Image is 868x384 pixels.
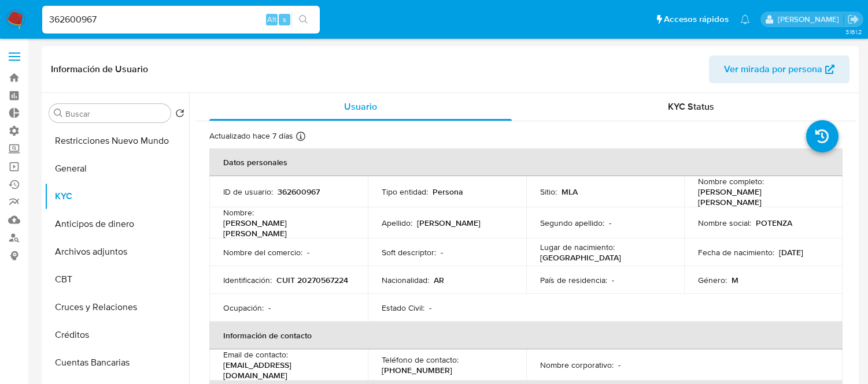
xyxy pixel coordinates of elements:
th: Información de contacto [209,322,843,349]
button: Buscar [54,109,63,118]
button: Ver mirada por persona [709,55,849,83]
p: Sitio : [540,187,557,197]
p: Nombre completo : [698,176,764,187]
th: Datos personales [209,148,843,176]
p: AR [434,275,444,285]
p: Persona [433,187,463,197]
p: 362600967 [278,187,320,197]
p: POTENZA [756,218,792,228]
span: KYC Status [668,100,714,113]
p: Email de contacto : [223,349,288,360]
span: Alt [267,14,276,25]
a: Salir [847,13,859,25]
button: Cruces y Relaciones [45,293,189,321]
p: Género : [698,275,727,285]
p: Ocupación : [223,303,264,313]
h1: Información de Usuario [51,64,148,75]
button: Anticipos de dinero [45,210,189,238]
p: Lugar de nacimiento : [540,242,615,252]
input: Buscar usuario o caso... [42,12,320,27]
button: KYC [45,182,189,210]
p: - [307,247,309,258]
p: - [609,218,611,228]
p: Tipo entidad : [382,187,428,197]
p: País de residencia : [540,275,607,285]
p: [GEOGRAPHIC_DATA] [540,252,621,263]
p: [DATE] [779,247,803,258]
p: [PERSON_NAME] [PERSON_NAME] [223,218,349,238]
p: Fecha de nacimiento : [698,247,774,258]
p: Teléfono de contacto : [382,355,459,365]
p: CUIT 20270567224 [276,275,348,285]
p: [EMAIL_ADDRESS][DOMAIN_NAME] [223,360,349,381]
p: Nombre corporativo : [540,360,614,370]
p: Nombre : [223,207,254,218]
button: search-icon [291,12,315,28]
p: [PERSON_NAME] [PERSON_NAME] [698,187,824,207]
p: Segundo apellido : [540,218,604,228]
p: - [612,275,614,285]
p: [PERSON_NAME] [417,218,481,228]
button: CBT [45,266,189,293]
button: Cuentas Bancarias [45,349,189,376]
p: - [618,360,620,370]
p: - [441,247,443,258]
p: MLA [562,187,578,197]
p: Nombre del comercio : [223,247,302,258]
p: Estado Civil : [382,303,424,313]
button: Restricciones Nuevo Mundo [45,127,189,155]
p: Nombre social : [698,218,751,228]
button: Volver al orden por defecto [175,109,184,121]
p: Actualizado hace 7 días [209,131,293,141]
p: - [268,303,271,313]
span: Ver mirada por persona [724,55,822,83]
p: [PHONE_NUMBER] [382,365,452,375]
input: Buscar [65,109,166,119]
p: Identificación : [223,275,272,285]
button: Archivos adjuntos [45,238,189,266]
p: Soft descriptor : [382,247,436,258]
button: General [45,155,189,182]
span: s [283,14,286,25]
p: M [732,275,738,285]
button: Créditos [45,321,189,349]
a: Notificaciones [740,14,750,24]
span: Accesos rápidos [664,13,729,25]
p: Nacionalidad : [382,275,429,285]
p: Apellido : [382,218,412,228]
p: - [429,303,431,313]
span: Usuario [344,100,377,113]
p: zoe.breuer@mercadolibre.com [778,14,843,25]
p: ID de usuario : [223,187,273,197]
